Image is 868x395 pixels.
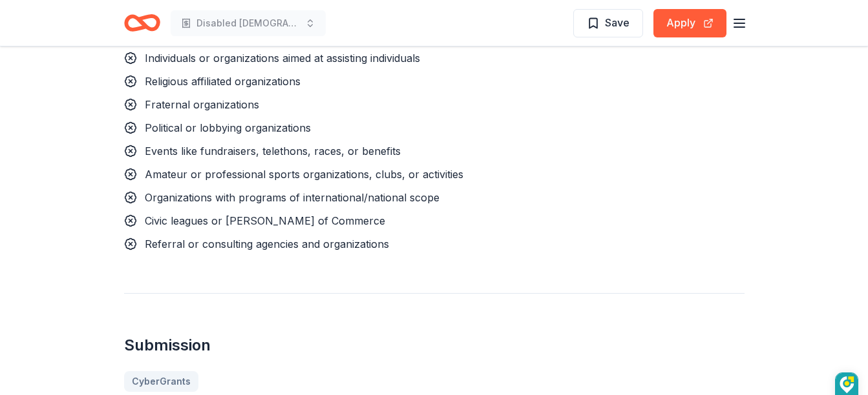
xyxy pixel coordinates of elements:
[145,214,385,227] span: Civic leagues or [PERSON_NAME] of Commerce
[573,9,643,37] button: Save
[145,75,301,88] span: Religious affiliated organizations
[840,376,854,394] img: DzVsEph+IJtmAAAAAElFTkSuQmCC
[145,98,259,111] span: Fraternal organizations
[653,9,726,37] button: Apply
[145,145,401,157] span: Events like fundraisers, telethons, races, or benefits
[196,15,300,31] span: Disabled [DEMOGRAPHIC_DATA] Veterans Chapter40
[605,14,630,31] span: Save
[145,121,311,134] span: Political or lobbying organizations
[145,52,420,65] span: Individuals or organizations aimed at assisting individuals
[171,10,326,36] button: Disabled [DEMOGRAPHIC_DATA] Veterans Chapter40
[145,238,389,250] span: Referral or consulting agencies and organizations
[145,168,463,181] span: Amateur or professional sports organizations, clubs, or activities
[145,191,439,204] span: Organizations with programs of international/national scope
[124,335,745,356] h2: Submission
[124,8,160,38] a: Home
